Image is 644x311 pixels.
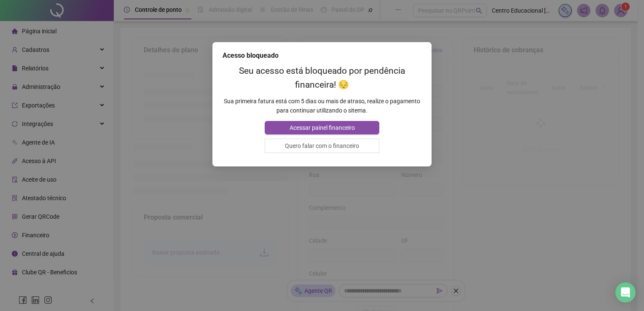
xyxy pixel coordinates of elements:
[265,139,379,153] button: Quero falar com o financeiro
[223,97,421,115] p: Sua primeira fatura está com 5 dias ou mais de atraso, realize o pagamento para continuar utiliza...
[265,121,379,134] button: Acessar painel financeiro
[615,282,636,303] div: Open Intercom Messenger
[223,51,421,61] div: Acesso bloqueado
[290,123,355,132] span: Acessar painel financeiro
[223,64,421,92] h2: Seu acesso está bloqueado por pendência financeira! 😔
